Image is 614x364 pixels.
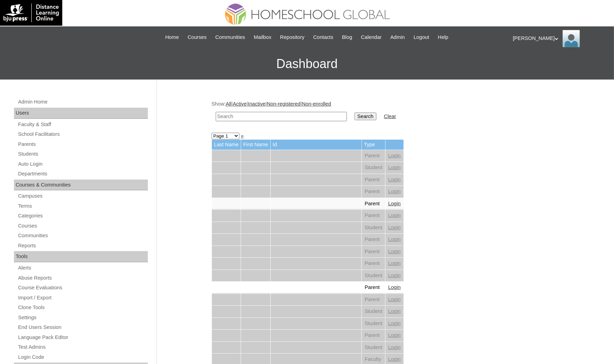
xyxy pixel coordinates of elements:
a: Calendar [358,33,385,41]
a: Home [162,33,182,41]
a: Mailbox [250,33,275,41]
a: Login [388,284,401,290]
span: Home [165,33,179,41]
td: Student [362,222,385,234]
td: Parent [362,246,385,258]
img: Ariane Ebuen [563,30,580,47]
td: Parent [362,210,385,222]
td: Parent [362,186,385,198]
a: End Users Session [17,323,148,332]
div: Users [14,108,148,119]
a: Repository [277,33,308,41]
a: Login [388,356,401,362]
td: Type [362,140,385,150]
a: Reports [17,241,148,250]
a: Login [388,201,401,206]
td: Parent [362,150,385,162]
a: Courses [17,222,148,230]
a: Login [388,260,401,266]
td: Parent [362,198,385,210]
td: Student [362,342,385,354]
a: Test Admins [17,343,148,351]
span: Admin [390,33,405,41]
a: Logout [410,33,433,41]
a: Settings [17,313,148,322]
div: Show: | | | | [212,100,556,125]
td: Student [362,270,385,282]
td: Parent [362,234,385,246]
a: Login [388,273,401,278]
a: Clone Tools [17,303,148,312]
a: Parents [17,140,148,149]
a: Import / Export [17,293,148,302]
a: Admin Home [17,98,148,106]
td: Parent [362,282,385,293]
a: Communities [17,231,148,240]
a: Login [388,237,401,242]
a: Departments [17,169,148,178]
a: All [226,101,231,107]
td: Parent [362,174,385,186]
span: Communities [215,33,245,41]
td: Parent [362,258,385,270]
span: Mailbox [254,33,272,41]
span: Contacts [313,33,333,41]
a: Clear [384,114,396,119]
div: Tools [14,251,148,262]
a: Communities [212,33,249,41]
div: [PERSON_NAME] [513,30,607,47]
a: Active [233,101,247,107]
a: Students [17,150,148,158]
span: Repository [280,33,304,41]
a: Login [388,165,401,170]
td: Id [271,140,362,150]
a: Blog [338,33,356,41]
a: » [241,133,244,139]
td: Student [362,306,385,317]
a: Alerts [17,264,148,272]
a: Login [388,189,401,194]
td: Student [362,318,385,330]
a: Admin [387,33,408,41]
a: Login [388,308,401,314]
td: First Name [241,140,270,150]
a: Help [434,33,452,41]
a: Login [388,321,401,326]
td: Parent [362,330,385,341]
h3: Dashboard [3,48,611,80]
td: Parent [362,294,385,306]
input: Search [354,113,376,120]
a: Login [388,345,401,350]
a: Categories [17,212,148,220]
span: Blog [342,33,352,41]
a: Login Code [17,353,148,362]
a: Login [388,332,401,338]
a: Language Pack Editor [17,333,148,342]
a: Terms [17,202,148,210]
span: Logout [414,33,429,41]
span: Courses [188,33,207,41]
span: Help [438,33,448,41]
td: Last Name [212,140,241,150]
a: Non-enrolled [302,101,331,107]
td: Student [362,162,385,174]
input: Search [216,112,347,121]
a: School Facilitators [17,130,148,139]
span: Calendar [361,33,382,41]
a: Login [388,249,401,254]
a: Login [388,225,401,230]
a: Faculty & Staff [17,120,148,129]
a: Login [388,153,401,158]
a: Login [388,297,401,302]
a: Contacts [310,33,337,41]
a: Campuses [17,192,148,200]
a: Non-registered [267,101,301,107]
a: Inactive [248,101,266,107]
img: logo-white.png [3,3,59,22]
div: Courses & Communities [14,180,148,191]
a: Login [388,177,401,182]
a: Auto Login [17,160,148,168]
a: Course Evaluations [17,283,148,292]
a: Login [388,213,401,218]
a: Abuse Reports [17,274,148,282]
